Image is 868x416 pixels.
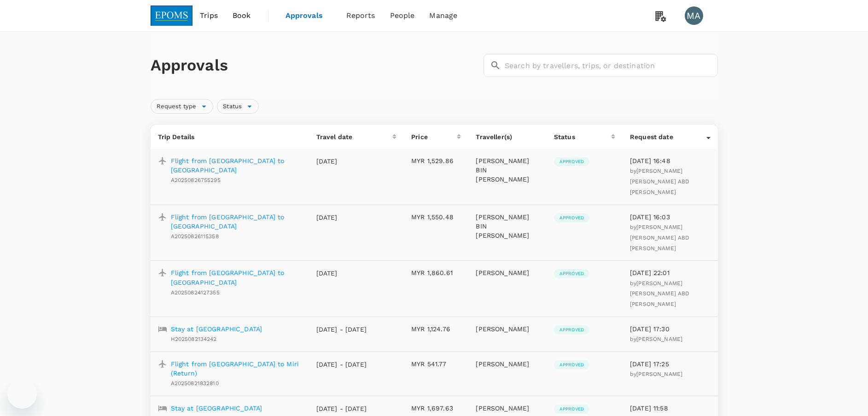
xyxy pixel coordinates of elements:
span: [PERSON_NAME] [PERSON_NAME] ABD [PERSON_NAME] [630,280,690,308]
p: [DATE] 22:01 [630,268,711,277]
span: [PERSON_NAME] [PERSON_NAME] ABD [PERSON_NAME] [630,168,690,195]
span: Trips [200,10,218,21]
span: [PERSON_NAME] [636,371,682,377]
p: MYR 1,529.86 [411,156,461,165]
a: Flight from [GEOGRAPHIC_DATA] to [GEOGRAPHIC_DATA] [171,268,302,287]
span: Book [233,10,251,21]
p: [DATE] - [DATE] [316,360,367,369]
p: [DATE] 16:48 [630,156,711,165]
span: by [630,280,690,308]
span: Approved [554,362,589,368]
div: Status [554,132,611,141]
span: Approved [554,406,589,412]
a: Stay at [GEOGRAPHIC_DATA] [171,324,262,334]
span: A20250826115358 [171,233,219,240]
span: [PERSON_NAME] [PERSON_NAME] ABD [PERSON_NAME] [630,224,690,252]
span: Status [217,102,247,111]
span: Request type [151,102,202,111]
span: Approved [554,215,589,221]
span: A20250826755295 [171,177,221,183]
p: MYR 1,550.48 [411,212,461,222]
div: MA [685,6,703,25]
span: H2025082134242 [171,336,217,342]
div: Request date [630,132,706,141]
span: Manage [429,10,457,21]
p: [DATE] 16:03 [630,212,711,222]
p: [PERSON_NAME] [476,324,539,334]
p: [DATE] [316,213,367,222]
span: [PERSON_NAME] [636,336,682,342]
div: Request type [151,99,214,114]
p: Traveller(s) [476,132,539,141]
span: A20250824127355 [171,289,220,296]
div: Price [411,132,457,141]
p: [DATE] [316,157,367,166]
p: [DATE] - [DATE] [316,325,367,334]
a: Flight from [GEOGRAPHIC_DATA] to [GEOGRAPHIC_DATA] [171,156,302,175]
span: by [630,336,682,342]
a: Stay at [GEOGRAPHIC_DATA] [171,404,262,413]
p: [PERSON_NAME] BIN [PERSON_NAME] [476,156,539,184]
span: Reports [346,10,375,21]
p: MYR 1,697.63 [411,404,461,413]
p: MYR 541.77 [411,359,461,369]
span: Approved [554,158,589,165]
p: [DATE] 17:30 [630,324,711,334]
p: [PERSON_NAME] [476,404,539,413]
span: Approved [554,270,589,277]
div: Travel date [316,132,392,141]
span: by [630,168,690,195]
div: Status [217,99,259,114]
p: Trip Details [158,132,302,141]
span: A20250821832810 [171,380,219,387]
img: EPOMS SDN BHD [151,6,193,26]
p: [DATE] - [DATE] [316,404,367,413]
p: [DATE] 17:25 [630,359,711,369]
span: People [390,10,415,21]
p: [PERSON_NAME] [476,268,539,277]
p: [PERSON_NAME] BIN [PERSON_NAME] [476,212,539,240]
p: [PERSON_NAME] [476,359,539,369]
span: by [630,371,682,377]
span: Approved [554,327,589,333]
a: Flight from [GEOGRAPHIC_DATA] to [GEOGRAPHIC_DATA] [171,212,302,231]
span: Approvals [285,10,332,21]
a: Flight from [GEOGRAPHIC_DATA] to Miri (Return) [171,359,302,378]
input: Search by travellers, trips, or destination [505,54,718,77]
h1: Approvals [151,56,480,75]
p: MYR 1,124.76 [411,324,461,334]
p: [DATE] 11:58 [630,404,711,413]
span: by [630,224,690,252]
p: [DATE] [316,269,367,278]
iframe: Button to launch messaging window [7,379,37,409]
p: MYR 1,860.61 [411,268,461,277]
